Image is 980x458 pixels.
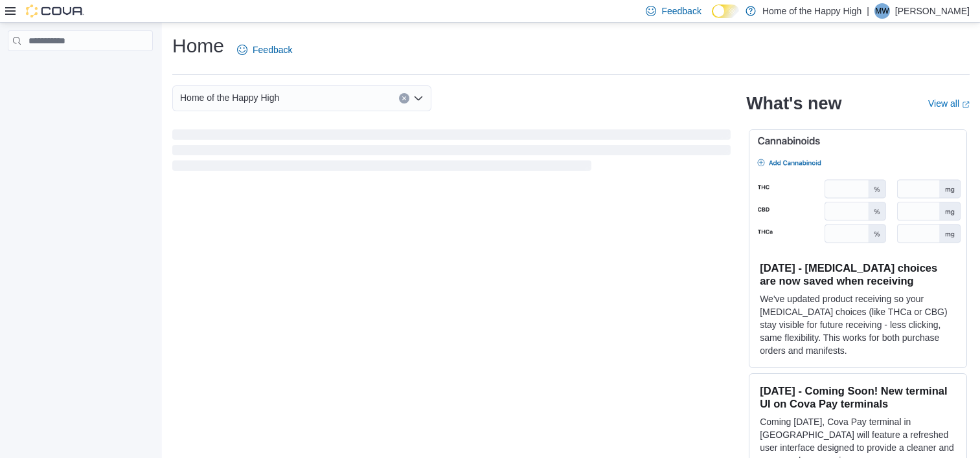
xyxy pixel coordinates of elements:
a: View allExternal link [928,98,970,109]
span: Feedback [661,5,701,17]
span: Loading [172,132,731,173]
span: Dark Mode [712,18,712,19]
img: Cova [26,5,84,17]
p: Home of the Happy High [762,3,861,19]
h3: [DATE] - Coming Soon! New terminal UI on Cova Pay terminals [760,384,956,410]
nav: Complex example [8,54,153,85]
button: Open list of options [413,93,424,104]
h3: [DATE] - [MEDICAL_DATA] choices are now saved when receiving [760,261,956,287]
span: Home of the Happy High [180,90,279,105]
span: Feedback [253,43,292,56]
button: Clear input [399,93,409,104]
a: Feedback [232,37,297,63]
p: [PERSON_NAME] [895,3,970,19]
div: Mark Wyllie [874,3,890,19]
input: Dark Mode [712,5,739,18]
p: | [867,3,869,19]
h1: Home [172,33,224,59]
h2: What's new [746,93,841,114]
svg: External link [962,101,970,109]
span: MW [875,3,889,19]
p: We've updated product receiving so your [MEDICAL_DATA] choices (like THCa or CBG) stay visible fo... [760,292,956,357]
